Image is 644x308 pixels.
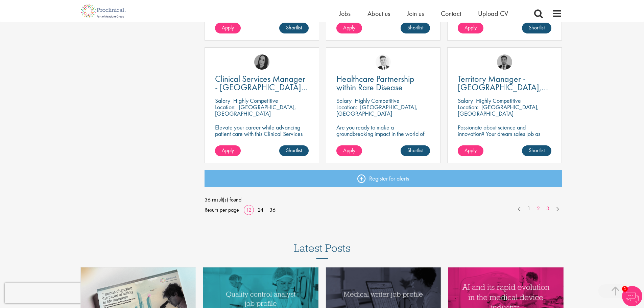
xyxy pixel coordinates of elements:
[336,124,430,156] p: Are you ready to make a groundbreaking impact in the world of biotechnology? Join a growing compa...
[355,97,400,104] p: Highly Competitive
[543,205,553,213] a: 3
[336,23,362,33] a: Apply
[215,103,296,117] p: [GEOGRAPHIC_DATA], [GEOGRAPHIC_DATA]
[458,145,483,156] a: Apply
[205,205,239,215] span: Results per page
[336,103,418,117] p: [GEOGRAPHIC_DATA], [GEOGRAPHIC_DATA]
[205,195,562,205] span: 36 result(s) found
[215,75,309,92] a: Clinical Services Manager - [GEOGRAPHIC_DATA], [GEOGRAPHIC_DATA]
[336,73,414,93] span: Healthcare Partnership within Rare Disease
[622,286,642,306] img: Chatbot
[464,24,477,31] span: Apply
[367,9,390,18] a: About us
[464,147,477,154] span: Apply
[478,9,508,18] a: Upload CV
[343,147,355,154] span: Apply
[343,24,355,31] span: Apply
[255,206,266,213] a: 24
[458,75,551,92] a: Territory Manager - [GEOGRAPHIC_DATA], [GEOGRAPHIC_DATA]
[336,103,357,111] span: Location:
[522,23,551,33] a: Shortlist
[5,283,91,303] iframe: reCAPTCHA
[376,54,391,70] img: Nicolas Daniel
[205,170,562,187] a: Register for alerts
[267,206,278,213] a: 36
[222,24,234,31] span: Apply
[458,124,551,143] p: Passionate about science and innovation? Your dream sales job as Territory Manager awaits!
[441,9,461,18] a: Contact
[244,206,254,213] a: 12
[458,103,539,117] p: [GEOGRAPHIC_DATA], [GEOGRAPHIC_DATA]
[222,147,234,154] span: Apply
[254,54,269,70] img: Anna Klemencic
[215,73,308,101] span: Clinical Services Manager - [GEOGRAPHIC_DATA], [GEOGRAPHIC_DATA]
[215,103,236,111] span: Location:
[458,97,473,104] span: Salary
[294,242,351,259] h3: Latest Posts
[339,9,351,18] a: Jobs
[622,286,628,292] span: 1
[233,97,278,104] p: Highly Competitive
[522,145,551,156] a: Shortlist
[215,145,241,156] a: Apply
[458,103,478,111] span: Location:
[336,97,352,104] span: Salary
[407,9,424,18] a: Join us
[336,75,430,92] a: Healthcare Partnership within Rare Disease
[401,145,430,156] a: Shortlist
[215,124,309,150] p: Elevate your career while advancing patient care with this Clinical Services Manager position wit...
[458,23,483,33] a: Apply
[215,23,241,33] a: Apply
[401,23,430,33] a: Shortlist
[524,205,534,213] a: 1
[336,145,362,156] a: Apply
[458,73,548,101] span: Territory Manager - [GEOGRAPHIC_DATA], [GEOGRAPHIC_DATA]
[533,205,543,213] a: 2
[279,23,309,33] a: Shortlist
[476,97,521,104] p: Highly Competitive
[279,145,309,156] a: Shortlist
[497,54,512,70] img: Carl Gbolade
[215,97,230,104] span: Salary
